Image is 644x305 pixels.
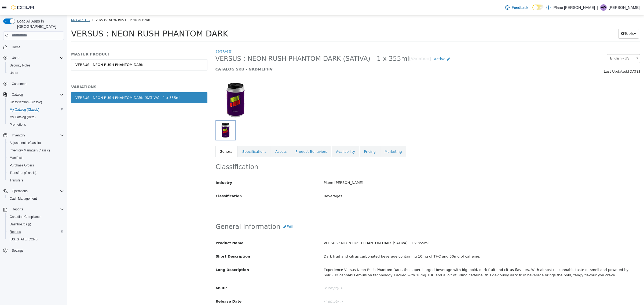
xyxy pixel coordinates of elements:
[1,132,66,139] button: Inventory
[10,196,37,201] span: Cash Management
[10,91,64,98] span: Catalog
[148,131,171,142] a: General
[10,44,23,50] a: Home
[1,54,66,62] button: Users
[8,99,64,105] span: Classification (Classic)
[551,13,572,23] button: Tools
[8,62,64,69] span: Security Roles
[10,141,41,145] span: Adjustments (Classic)
[8,214,43,220] a: Canadian Compliance
[171,131,204,142] a: Specifications
[8,155,25,161] a: Manifests
[149,284,175,288] span: Release Date
[10,122,26,127] span: Promotions
[149,252,182,256] span: Long Description
[600,4,607,11] div: Auston Wilson
[8,80,113,85] div: VERSUS : NEON RUSH PHANTOM DARK (SATIVA) - 1 x 355ml
[253,163,577,172] div: Plane [PERSON_NAME]
[8,214,64,220] span: Canadian Compliance
[8,221,33,228] a: Dashboards
[10,188,64,194] span: Operations
[149,226,177,230] span: Product Name
[10,206,64,213] span: Reports
[12,45,20,49] span: Home
[8,170,64,176] span: Transfers (Classic)
[12,56,20,60] span: Users
[5,169,66,177] button: Transfers (Classic)
[12,92,23,97] span: Catalog
[10,156,23,160] span: Manifests
[553,4,595,11] p: Plane [PERSON_NAME]
[512,5,528,10] span: Feedback
[5,106,66,113] button: My Catalog (Classic)
[4,3,23,7] a: My Catalog
[4,14,161,23] span: VERSUS : NEON RUSH PHANTOM DARK
[10,237,38,241] span: [US_STATE] CCRS
[367,42,378,46] span: Active
[561,54,573,58] span: [DATE]
[149,207,573,217] h2: General Information
[5,121,66,128] button: Promotions
[5,98,66,106] button: Classification (Classic)
[8,106,42,113] a: My Catalog (Classic)
[1,187,66,195] button: Operations
[10,55,22,61] button: Users
[12,189,28,193] span: Operations
[10,247,64,254] span: Settings
[12,82,27,86] span: Customers
[8,99,44,105] a: Classification (Classic)
[204,131,224,142] a: Assets
[12,207,23,211] span: Reports
[8,62,32,69] a: Security Roles
[10,100,42,104] span: Classification (Classic)
[5,221,66,228] a: Dashboards
[10,171,36,175] span: Transfers (Classic)
[609,4,640,11] p: [PERSON_NAME]
[5,69,66,77] button: Users
[8,221,64,228] span: Dashboards
[10,188,30,194] button: Operations
[213,207,230,217] button: Edit
[265,131,292,142] a: Availability
[10,71,18,75] span: Users
[8,177,25,184] a: Transfers
[1,206,66,213] button: Reports
[10,55,64,61] span: Users
[8,70,20,76] a: Users
[8,195,64,202] span: Cash Management
[4,69,140,74] h5: VARIATIONS
[532,5,544,10] input: Dark Mode
[8,106,64,113] span: My Catalog (Classic)
[253,223,577,233] div: VERSUS : NEON RUSH PHANTOM DARK (SATIVA) - 1 x 355ml
[8,170,39,176] a: Transfers (Classic)
[3,41,64,268] nav: Complex example
[10,81,30,87] a: Customers
[8,70,64,76] span: Users
[8,140,64,146] span: Adjustments (Classic)
[12,133,25,137] span: Inventory
[540,39,566,47] span: English - US
[10,230,21,234] span: Reports
[8,229,64,235] span: Reports
[8,195,39,202] a: Cash Management
[10,178,23,183] span: Transfers
[253,237,577,246] div: Dark fruit and citrus carbonated beverage containing 10mg of THC and 30mg of caffeine.
[5,62,66,69] button: Security Roles
[1,246,66,254] button: Settings
[10,132,27,139] button: Inventory
[149,148,573,156] h2: Classification
[5,228,66,236] button: Reports
[149,179,175,183] span: Classification
[8,147,64,154] span: Inventory Manager (Classic)
[224,131,264,142] a: Product Behaviors
[10,215,41,219] span: Canadian Compliance
[10,247,25,254] a: Settings
[253,176,577,186] div: Beverages
[10,132,64,139] span: Inventory
[5,195,66,202] button: Cash Management
[253,268,577,278] div: < empty >
[8,236,64,243] span: Washington CCRS
[1,91,66,98] button: Catalog
[8,229,23,235] a: Reports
